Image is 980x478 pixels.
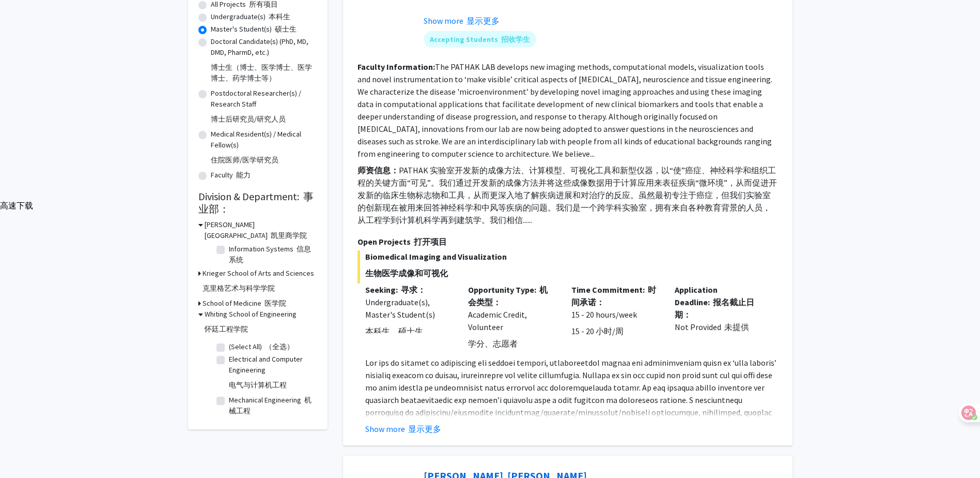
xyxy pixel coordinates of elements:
font: 本科生、硕士生 [365,326,423,336]
label: Mechanical Engineering [229,395,315,416]
label: (Select All) [229,341,294,352]
font: 本科生 [269,12,290,21]
font: 报名截止日期： [675,297,754,320]
font: 硕士生 [275,24,297,34]
b: Faculty Information: [357,62,435,72]
div: Undergraduate(s), Master's Student(s) [365,296,453,341]
font: 怀廷工程学院 [205,324,248,334]
label: Electrical and Computer Engineering [229,354,315,395]
label: Master's Student(s) [211,24,297,35]
div: Academic Credit, Volunteer [460,283,564,354]
div: 15 - 20 hours/week [564,283,667,354]
b: 师资信息： [357,165,399,175]
font: 医学院 [265,298,286,308]
p: Opportunity Type: [468,283,556,308]
font: 未提供 [724,322,749,332]
font: 寻求： [401,285,426,295]
font: 显示更多 [408,424,441,434]
font: 博士后研究员/研究人员 [211,114,286,124]
font: 能力 [236,170,251,180]
font: 事业部： [198,190,314,215]
p: Time Commitment: [571,283,659,308]
h3: [PERSON_NAME][GEOGRAPHIC_DATA] [205,219,317,241]
font: 打开项目 [414,236,447,247]
fg-read-more: The PATHAK LAB develops new imaging methods, computational models, visualization tools and novel ... [357,62,772,159]
h3: School of Medicine [203,298,286,309]
font: 学分、志愿者 [468,338,518,349]
font: 15 - 20 小时/周 [571,326,624,336]
label: Undergraduate(s) [211,11,290,22]
font: 克里格艺术与科学学院 [203,283,275,293]
p: Open Projects [357,235,778,248]
font: 住院医师/医学研究员 [211,155,278,165]
button: Show more 显示更多 [424,14,500,27]
label: Information Systems [229,244,315,265]
font: （全选） [265,342,294,351]
button: Show more 显示更多 [365,423,441,435]
font: 博士生（博士、医学博士、医学博士、药学博士等） [211,63,312,83]
h2: Division & Department: [198,190,317,215]
span: Biomedical Imaging and Visualization [357,250,778,283]
p: Seeking: [365,283,453,296]
label: Medical Resident(s) / Medical Fellow(s) [211,129,317,170]
font: 凯里商学院 [271,231,307,240]
label: Faculty [211,170,251,181]
font: 生物医学成像和可视化 [365,268,448,278]
h3: Krieger School of Arts and Sciences [203,268,314,298]
iframe: Chat [8,431,44,470]
label: Postdoctoral Researcher(s) / Research Staff [211,88,317,129]
label: Doctoral Candidate(s) (PhD, MD, DMD, PharmD, etc.) [211,36,317,88]
mat-chip: Accepting Students [424,31,536,48]
h3: Whiting School of Engineering [205,309,297,339]
div: Not Provided [667,283,770,354]
font: PATHAK 实验室开发新的成像方法、计算模型、可视化工具和新型仪器，以“使”癌症、神经科学和组织工程的关键方面“可见”。我们通过开发新的成像方法并将这些成像数据用于计算应用来表征疾病“微环境”... [357,165,777,225]
p: Application Deadline: [675,283,763,321]
font: 显示更多 [466,16,500,26]
font: 电气与计算机工程 [229,380,287,390]
font: 招收学生 [501,35,530,44]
